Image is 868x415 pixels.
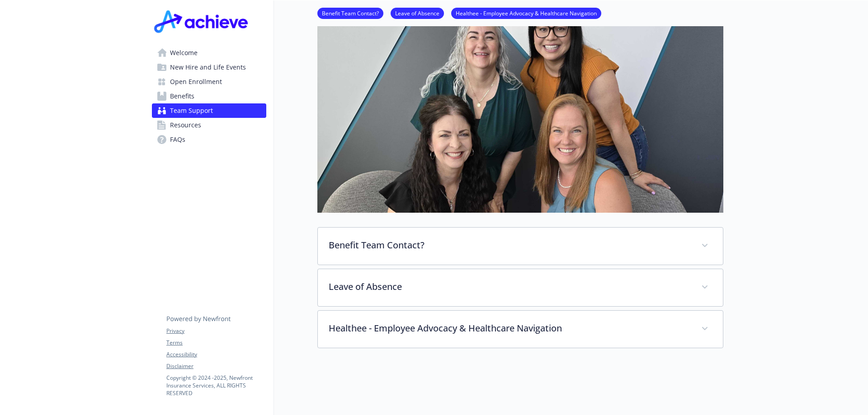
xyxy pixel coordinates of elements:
[152,75,266,89] a: Open Enrollment
[329,322,690,335] p: Healthee - Employee Advocacy & Healthcare Navigation
[166,339,266,347] a: Terms
[152,89,266,103] a: Benefits
[170,132,185,147] span: FAQs
[152,46,266,60] a: Welcome
[170,46,198,60] span: Welcome
[318,228,723,265] div: Benefit Team Contact?
[329,238,690,252] p: Benefit Team Contact?
[170,89,194,103] span: Benefits
[152,103,266,118] a: Team Support
[391,9,444,17] a: Leave of Absence
[170,75,222,89] span: Open Enrollment
[152,132,266,147] a: FAQs
[317,9,383,17] a: Benefit Team Contact?
[152,60,266,75] a: New Hire and Life Events
[166,350,266,359] a: Accessibility
[166,362,266,370] a: Disclaimer
[170,103,213,118] span: Team Support
[166,327,266,335] a: Privacy
[152,118,266,132] a: Resources
[170,118,201,132] span: Resources
[329,280,690,294] p: Leave of Absence
[166,374,266,397] p: Copyright © 2024 - 2025 , Newfront Insurance Services, ALL RIGHTS RESERVED
[170,60,246,75] span: New Hire and Life Events
[318,311,723,348] div: Healthee - Employee Advocacy & Healthcare Navigation
[451,9,601,17] a: Healthee - Employee Advocacy & Healthcare Navigation
[318,269,723,306] div: Leave of Absence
